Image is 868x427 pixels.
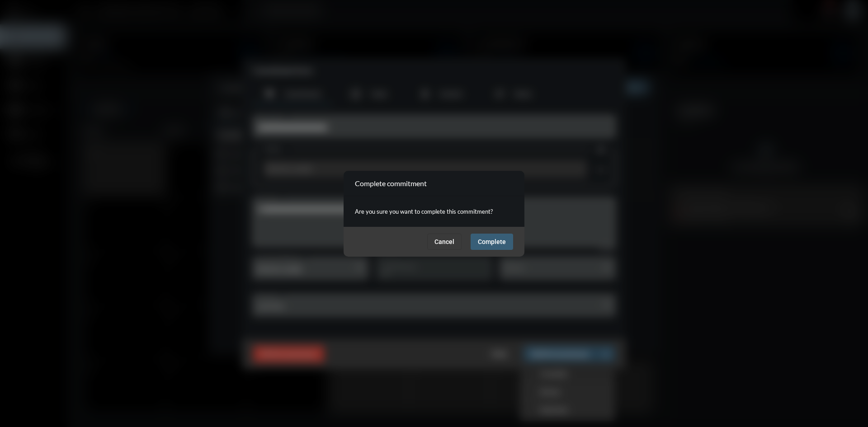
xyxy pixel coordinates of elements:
button: Cancel [427,234,462,250]
p: Are you sure you want to complete this commitment? [355,205,513,218]
h2: Complete commitment [355,179,427,188]
span: Complete [478,238,506,245]
button: Complete [471,234,513,250]
span: Cancel [434,238,454,245]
